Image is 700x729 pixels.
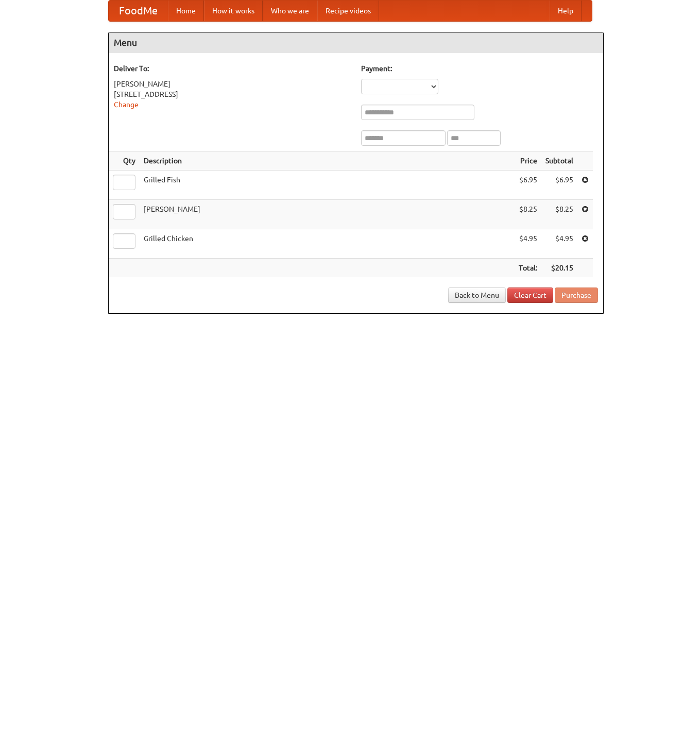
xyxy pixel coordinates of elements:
[541,259,577,278] th: $20.15
[541,200,577,229] td: $8.25
[109,32,603,53] h4: Menu
[515,229,541,259] td: $4.95
[555,287,598,303] button: Purchase
[515,151,541,171] th: Price
[204,1,263,21] a: How it works
[515,200,541,229] td: $8.25
[109,1,168,21] a: FoodMe
[114,63,351,74] h5: Deliver To:
[515,171,541,200] td: $6.95
[448,287,506,303] a: Back to Menu
[541,151,577,171] th: Subtotal
[550,1,582,21] a: Help
[168,1,204,21] a: Home
[140,200,515,229] td: [PERSON_NAME]
[361,63,598,74] h5: Payment:
[114,79,351,89] div: [PERSON_NAME]
[263,1,317,21] a: Who we are
[515,259,541,278] th: Total:
[140,151,515,171] th: Description
[109,151,140,171] th: Qty
[114,89,351,99] div: [STREET_ADDRESS]
[507,287,553,303] a: Clear Cart
[317,1,379,21] a: Recipe videos
[541,229,577,259] td: $4.95
[114,100,139,109] a: Change
[140,171,515,200] td: Grilled Fish
[541,171,577,200] td: $6.95
[140,229,515,259] td: Grilled Chicken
